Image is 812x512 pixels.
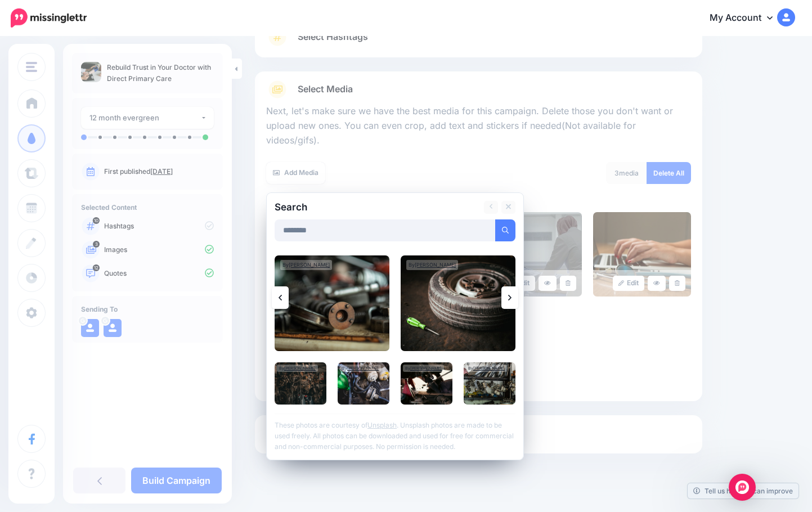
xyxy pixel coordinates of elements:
[401,255,515,351] img: Busy Automobile Workshop: Mechanics at Work in a Garage
[266,162,325,184] a: Add Media
[284,366,316,371] a: [PERSON_NAME]
[338,362,389,405] img: Busy Automobile Workshop: Mechanics at Work in a Garage
[26,62,37,72] img: menu.png
[275,203,307,212] h2: Search
[729,474,756,501] div: Open Intercom Messenger
[81,107,214,129] button: 12 month evergreen
[298,29,368,44] span: Select Hashtags
[89,111,200,124] div: 12 month evergreen
[289,262,330,268] a: [PERSON_NAME]
[104,245,214,255] p: Images
[280,260,332,270] div: By
[266,80,691,98] a: Select Media
[266,98,691,392] div: Select Media
[81,305,214,313] h4: Sending To
[688,483,798,498] a: Tell us how we can improve
[107,62,214,84] p: Rebuild Trust in Your Doctor with Direct Primary Care
[464,362,515,405] img: Busy Automobile Workshop: Mechanics at Work in a Garage
[647,162,691,184] a: Delete All
[403,365,444,372] div: By
[104,319,122,337] img: user_default_image.png
[406,260,458,270] div: By
[613,276,645,291] a: Edit
[415,262,456,268] a: [PERSON_NAME]
[266,104,691,148] p: Next, let's make sure we have the best media for this campaign. Delete those you don't want or up...
[347,366,379,371] a: [PERSON_NAME]
[93,241,100,248] span: 3
[104,268,214,279] p: Quotes
[93,217,100,224] span: 10
[11,8,87,28] img: Missinglettr
[466,365,507,372] div: By
[150,167,173,176] a: [DATE]
[104,167,214,177] p: First published
[473,366,505,371] a: [PERSON_NAME]
[614,169,619,177] span: 3
[401,362,452,405] img: Busy Automobile Workshop: Mechanics at Work in a Garage
[277,365,318,372] div: By
[266,28,691,57] a: Select Hashtags
[275,414,515,452] p: These photos are courtesy of . Unsplash photos are made to be used freely. All photos can be down...
[367,421,397,429] a: Unsplash
[593,212,691,297] img: O5L4Y4776D0IR1CE8KE2KDQCH4OXN9EI_large.jpg
[484,212,582,297] img: HCFUOUHCP63OBXANH0VSGYPJH7G4FZHG_large.jpg
[606,162,647,184] div: media
[410,366,442,371] a: [PERSON_NAME]
[275,255,389,351] img: Busy Automobile Workshop: Mechanics at Work in a Garage
[340,365,381,372] div: By
[275,362,326,405] img: Busy Automobile Workshop: Mechanics at Work in a Garage
[81,319,99,337] img: user_default_image.png
[298,82,353,97] span: Select Media
[81,62,101,82] img: 5dbe5e48a8daee91dcd6f0bb83457395_thumb.jpg
[81,203,214,212] h4: Selected Content
[698,5,795,32] a: My Account
[93,264,100,271] span: 12
[104,221,214,231] p: Hashtags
